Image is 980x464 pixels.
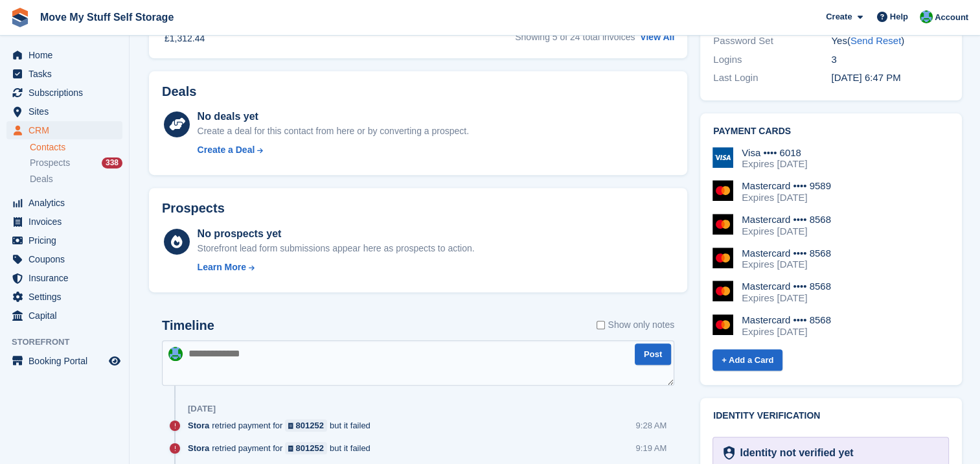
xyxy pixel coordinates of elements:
span: Account [935,11,968,24]
div: Mastercard •••• 8568 [742,214,831,226]
a: menu [6,307,122,325]
span: Stora [188,419,209,432]
span: Analytics [28,194,106,212]
div: 801252 [296,442,324,454]
div: retried payment for but it failed [188,419,377,432]
span: Deals [30,173,53,185]
span: Booking Portal [28,352,106,370]
div: Expires [DATE] [742,192,831,203]
span: Stora [188,442,209,454]
a: menu [6,194,122,212]
span: Subscriptions [28,84,106,102]
a: menu [6,288,122,306]
span: Create [826,10,852,23]
img: Mastercard Logo [712,180,733,201]
div: [DATE] [188,404,216,414]
h2: Payment cards [713,126,949,137]
div: Expires [DATE] [742,326,831,338]
span: Home [28,46,106,64]
a: menu [6,84,122,102]
span: Help [890,10,908,23]
div: Yes [831,34,949,49]
img: Mastercard Logo [712,281,733,301]
div: Logins [713,52,831,67]
div: Create a deal for this contact from here or by converting a prospect. [198,124,469,138]
div: Create a Deal [198,143,255,157]
img: Visa Logo [712,147,733,168]
div: Mastercard •••• 8568 [742,314,831,326]
h2: Prospects [162,201,225,216]
a: menu [6,102,122,121]
a: menu [6,269,122,287]
h2: Identity verification [713,411,949,421]
a: Contacts [30,141,122,154]
div: 338 [102,157,122,168]
div: 801252 [296,419,324,432]
a: menu [6,250,122,268]
span: Showing 5 of 24 total invoices [515,32,635,42]
img: Identity Verification Ready [724,446,735,460]
div: Mastercard •••• 8568 [742,248,831,259]
div: No deals yet [198,109,469,124]
a: Create a Deal [198,143,469,157]
a: View All [640,32,674,42]
img: Mastercard Logo [712,214,733,235]
span: Invoices [28,213,106,231]
img: Mastercard Logo [712,248,733,268]
h2: Timeline [162,318,214,333]
div: Mastercard •••• 8568 [742,281,831,292]
div: Learn More [198,261,246,274]
a: Prospects 338 [30,156,122,170]
span: Tasks [28,65,106,83]
a: menu [6,352,122,370]
a: Learn More [198,261,475,274]
a: 801252 [285,419,327,432]
a: menu [6,121,122,139]
span: CRM [28,121,106,139]
div: 3 [831,52,949,67]
div: Expires [DATE] [742,292,831,304]
a: Move My Stuff Self Storage [35,6,179,28]
span: Storefront [12,336,129,349]
div: Last Login [713,71,831,86]
a: menu [6,46,122,64]
img: Mastercard Logo [712,314,733,335]
div: retried payment for but it failed [188,442,377,454]
span: Insurance [28,269,106,287]
div: 9:19 AM [635,442,667,454]
div: Expires [DATE] [742,259,831,270]
div: Storefront lead form submissions appear here as prospects to action. [198,242,475,255]
a: + Add a Card [712,349,782,371]
div: Visa •••• 6018 [742,147,807,159]
a: menu [6,231,122,249]
div: 9:28 AM [635,419,667,432]
span: Coupons [28,250,106,268]
span: ( ) [847,35,904,46]
div: Expires [DATE] [742,226,831,237]
span: Prospects [30,157,70,169]
div: Mastercard •••• 9589 [742,180,831,192]
div: No prospects yet [198,226,475,242]
input: Show only notes [597,318,605,332]
time: 2024-02-19 18:47:41 UTC [831,72,900,83]
h2: Deals [162,84,196,99]
img: stora-icon-8386f47178a22dfd0bd8f6a31ec36ba5ce8667c1dd55bd0f319d3a0aa187defe.svg [10,8,30,27]
span: Pricing [28,231,106,249]
div: Identity not verified yet [735,445,853,461]
div: £1,312.44 [165,32,205,45]
img: Dan [168,347,183,361]
a: Send Reset [850,35,901,46]
a: menu [6,65,122,83]
span: Capital [28,307,106,325]
img: Dan [920,10,933,23]
span: Settings [28,288,106,306]
a: Preview store [107,353,122,369]
label: Show only notes [597,318,674,332]
a: Deals [30,172,122,186]
button: Post [635,343,671,365]
div: Expires [DATE] [742,158,807,170]
a: 801252 [285,442,327,454]
a: menu [6,213,122,231]
span: Sites [28,102,106,121]
div: Password Set [713,34,831,49]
